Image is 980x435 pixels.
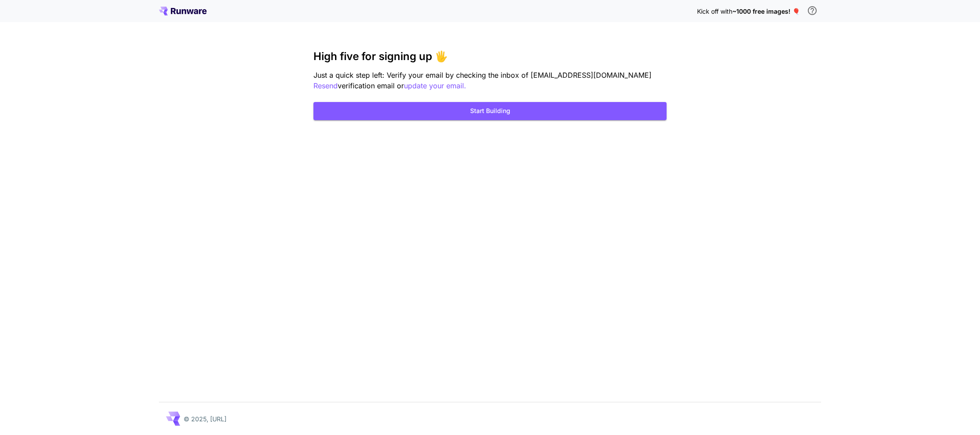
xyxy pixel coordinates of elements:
[313,80,338,91] button: Resend
[404,80,466,91] button: update your email.
[313,71,652,79] span: Just a quick step left: Verify your email by checking the inbox of [EMAIL_ADDRESS][DOMAIN_NAME]
[732,8,800,15] span: ~1000 free images! 🎈
[338,81,404,90] span: verification email or
[803,2,821,19] button: In order to qualify for free credit, you need to sign up with a business email address and click ...
[313,102,667,120] button: Start Building
[697,8,732,15] span: Kick off with
[184,414,226,424] p: © 2025, [URL]
[313,50,667,63] h3: High five for signing up 🖐️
